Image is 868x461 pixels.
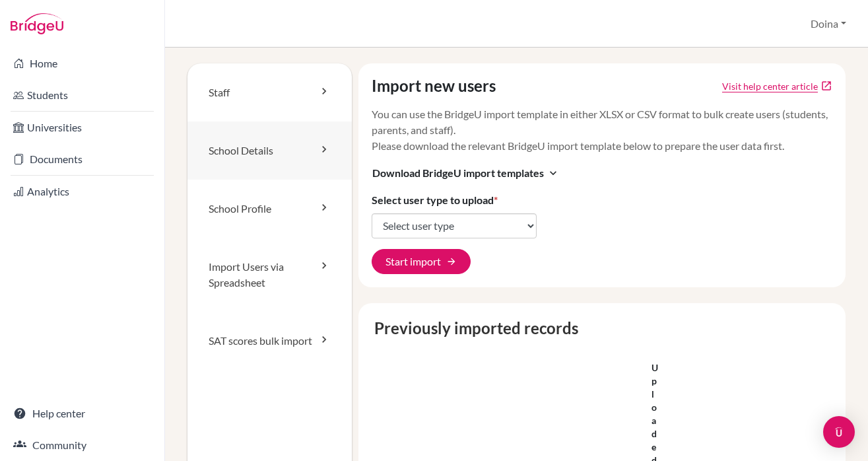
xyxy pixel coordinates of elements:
button: Start import [372,249,471,274]
a: Students [3,82,162,108]
a: Analytics [3,178,162,205]
button: Download BridgeU import templatesexpand_more [372,164,560,182]
a: School Profile [187,180,352,238]
a: Home [3,50,162,77]
a: Staff [187,63,352,122]
caption: Previously imported records [369,316,835,340]
label: Select user type to upload [372,192,498,208]
a: Documents [3,146,162,172]
a: Universities [3,114,162,141]
a: Help center [3,400,162,427]
h4: Import new users [372,77,496,96]
div: Open Intercom Messenger [823,416,855,448]
span: arrow_forward [446,256,457,267]
span: Download BridgeU import templates [372,165,544,181]
a: Click to open Tracking student registration article in a new tab [722,79,818,93]
a: Import Users via Spreadsheet [187,238,352,312]
i: expand_more [547,166,560,180]
img: Bridge-U [11,13,63,34]
button: Doina [805,11,852,36]
a: Community [3,432,162,458]
a: SAT scores bulk import [187,312,352,370]
a: School Details [187,122,352,180]
p: You can use the BridgeU import template in either XLSX or CSV format to bulk create users (studen... [372,106,832,154]
a: open_in_new [820,80,832,92]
